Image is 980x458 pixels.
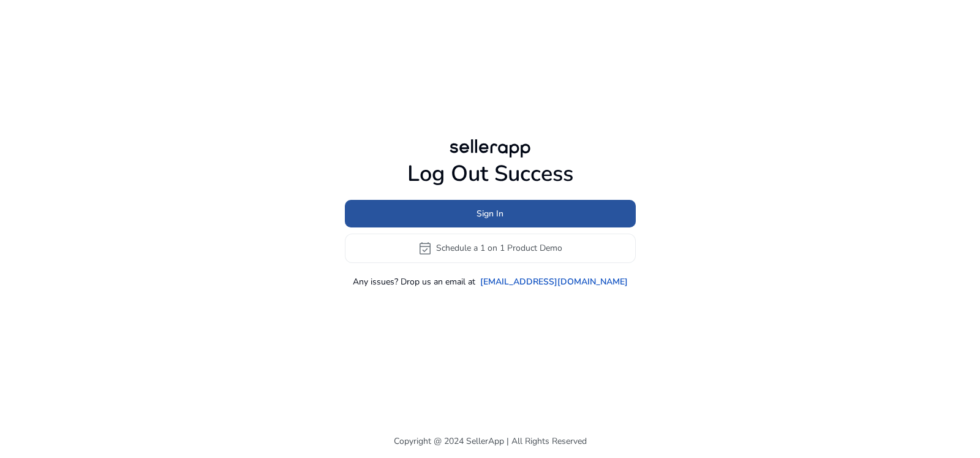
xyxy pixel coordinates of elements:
p: Any issues? Drop us an email at [353,275,475,288]
button: Sign In [345,200,636,227]
h1: Log Out Success [345,161,636,187]
a: [EMAIL_ADDRESS][DOMAIN_NAME] [480,275,628,288]
button: event_availableSchedule a 1 on 1 Product Demo [345,234,636,263]
span: event_available [418,241,432,256]
span: Sign In [477,207,503,220]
